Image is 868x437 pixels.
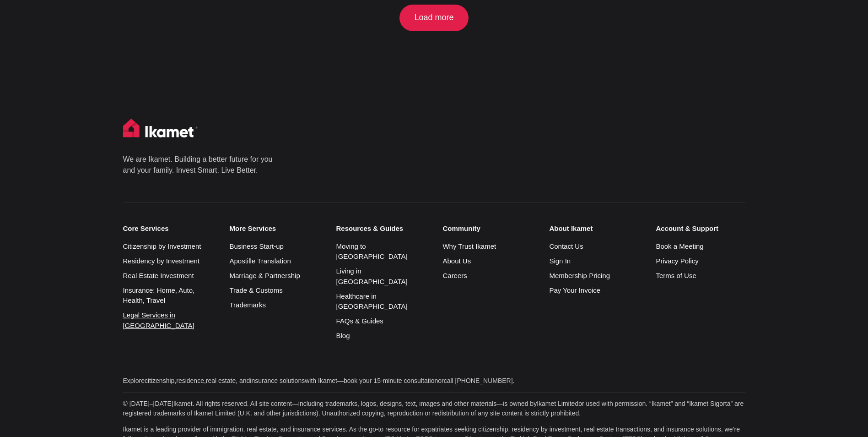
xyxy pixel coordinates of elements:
p: We are Ikamet. Building a better future for you and your family. Invest Smart. Live Better. [123,154,274,176]
a: Marriage & Partnership [229,272,300,279]
a: Legal Services in [GEOGRAPHIC_DATA] [123,311,194,329]
p: Explore , , , and with Ikamet— or . [123,376,745,386]
button: Load more [399,5,469,31]
a: citizenship [145,377,174,384]
a: Ikamet Sigorta [689,400,730,407]
small: Core Services [123,224,212,233]
small: About Ikamet [549,224,638,233]
a: FAQs & Guides [336,317,383,325]
p: © [DATE]–[DATE] . All rights reserved. All site content—including trademarks, logos, designs, tex... [123,399,745,418]
small: Account & Support [656,224,745,233]
a: residence [176,377,204,384]
a: Insurance: Home, Auto, Health, Travel [123,286,195,305]
a: Book a Meeting [656,242,703,250]
a: Sign In [549,257,571,265]
a: Business Start-up [229,242,283,250]
a: Trademarks [229,301,265,309]
a: Privacy Policy [656,257,698,265]
a: call [PHONE_NUMBER] [444,377,513,384]
a: Blog [336,332,350,339]
a: Ikamet [652,400,671,407]
a: Ikamet [173,400,193,407]
a: Apostille Translation [229,257,291,265]
a: About Us [442,257,471,265]
a: Contact Us [549,242,583,250]
a: Trade & Customs [229,286,282,294]
a: Moving to [GEOGRAPHIC_DATA] [336,242,407,261]
a: book your 15-minute consultation [344,377,438,384]
a: Terms of Use [656,272,696,279]
a: Residency by Investment [123,257,200,265]
small: Resources & Guides [336,224,425,233]
img: Ikamet home [123,119,198,142]
a: Ikamet Limited [537,400,578,407]
a: insurance solutions [250,377,305,384]
a: Why Trust Ikamet [442,242,496,250]
a: Membership Pricing [549,272,610,279]
a: Careers [442,272,467,279]
a: Healthcare in [GEOGRAPHIC_DATA] [336,292,407,311]
small: More Services [229,224,318,233]
a: Pay Your Invoice [549,286,600,294]
a: Living in [GEOGRAPHIC_DATA] [336,267,407,285]
small: Community [442,224,532,233]
a: Real Estate Investment [123,272,194,279]
a: real estate [206,377,236,384]
a: Citizenship by Investment [123,242,201,250]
